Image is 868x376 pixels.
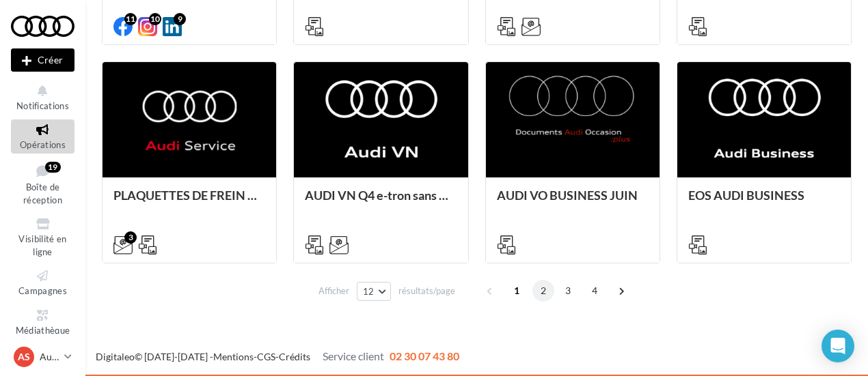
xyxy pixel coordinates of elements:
span: Afficher [318,285,349,298]
div: 10 [149,13,161,25]
span: Campagnes [18,285,67,296]
span: 12 [363,286,375,297]
a: Mentions [213,351,254,362]
button: 12 [357,282,392,301]
div: PLAQUETTES DE FREIN - AUDI SERVICE [113,188,265,216]
a: Campagnes [11,265,74,299]
span: 4 [584,280,606,302]
span: AS [18,350,30,364]
div: AUDI VO BUSINESS JUIN [497,188,649,216]
button: Créer [11,48,74,72]
div: Nouvelle campagne [11,48,74,72]
span: Opérations [20,139,66,150]
div: 19 [45,162,61,173]
span: Médiathèque [16,325,70,336]
div: AUDI VN Q4 e-tron sans offre [305,188,457,216]
span: Notifications [16,100,69,111]
span: 02 30 07 43 80 [390,349,459,362]
button: Notifications [11,81,74,114]
a: Boîte de réception19 [11,159,74,209]
span: 3 [557,280,579,302]
div: 3 [124,231,137,244]
div: 9 [174,13,186,25]
span: 2 [532,280,554,302]
div: EOS AUDI BUSINESS [688,188,840,216]
span: Visibilité en ligne [18,233,66,257]
span: Boîte de réception [23,182,62,205]
a: CGS [257,351,275,362]
a: Visibilité en ligne [11,214,74,260]
a: Crédits [279,351,310,362]
span: © [DATE]-[DATE] - - - [96,351,459,362]
a: Médiathèque [11,305,74,338]
span: Service client [323,349,384,362]
p: Audi [GEOGRAPHIC_DATA] [40,350,59,364]
span: résultats/page [398,285,455,298]
a: AS Audi [GEOGRAPHIC_DATA] [11,344,74,370]
div: 11 [124,13,137,25]
a: Opérations [11,119,74,153]
span: 1 [506,280,528,302]
a: Digitaleo [96,351,135,362]
div: Open Intercom Messenger [822,330,854,362]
